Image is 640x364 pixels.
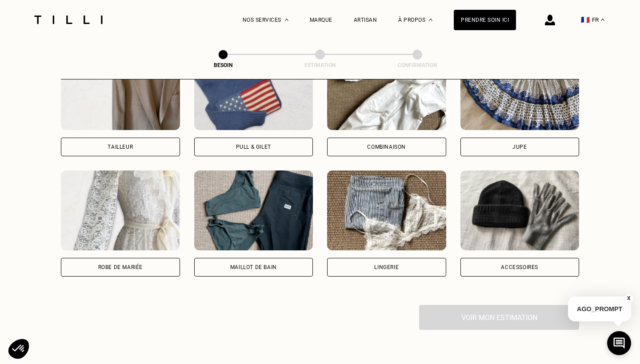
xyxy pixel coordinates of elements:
a: Marque [310,17,332,23]
button: X [624,293,633,303]
img: Tilli retouche votre Combinaison [327,50,446,130]
div: Estimation [276,62,364,68]
img: Logo du service de couturière Tilli [31,16,106,24]
div: Combinaison [367,144,406,150]
img: icône connexion [545,15,555,25]
a: Artisan [354,17,377,23]
div: Besoin [179,62,268,68]
span: 🇫🇷 [581,16,590,24]
img: Menu déroulant à propos [429,19,432,21]
img: menu déroulant [601,19,604,21]
img: Tilli retouche votre Robe de mariée [61,170,180,250]
img: Tilli retouche votre Maillot de bain [194,170,313,250]
a: Prendre soin ici [454,10,516,30]
div: Confirmation [373,62,462,68]
div: Tailleur [108,144,133,150]
img: Tilli retouche votre Accessoires [460,170,580,250]
div: Maillot de bain [230,265,277,270]
img: Tilli retouche votre Lingerie [327,170,446,250]
img: Tilli retouche votre Jupe [460,50,580,130]
div: Lingerie [374,265,399,270]
img: Menu déroulant [285,19,288,21]
div: Jupe [512,144,527,150]
div: Robe de mariée [98,265,143,270]
div: Pull & gilet [236,144,271,150]
img: Tilli retouche votre Pull & gilet [194,50,313,130]
p: AGO_PROMPT [568,297,631,321]
img: Tilli retouche votre Tailleur [61,50,180,130]
div: Accessoires [501,265,538,270]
